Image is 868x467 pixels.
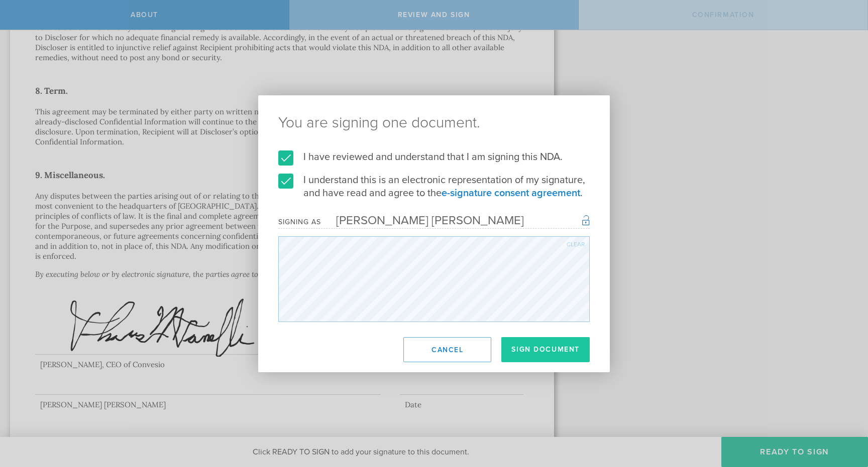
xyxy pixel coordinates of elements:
[403,337,491,362] button: Cancel
[278,115,590,130] ng-pluralize: You are signing one document.
[278,150,590,164] label: I have reviewed and understand that I am signing this NDA.
[278,174,590,200] label: I understand this is an electronic representation of my signature, and have read and agree to the .
[818,389,868,437] iframe: Chat Widget
[818,389,868,437] div: Widget de chat
[278,218,321,226] div: Signing as
[501,337,590,362] button: Sign Document
[321,213,524,228] div: [PERSON_NAME] [PERSON_NAME]
[442,187,580,199] a: e-signature consent agreement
